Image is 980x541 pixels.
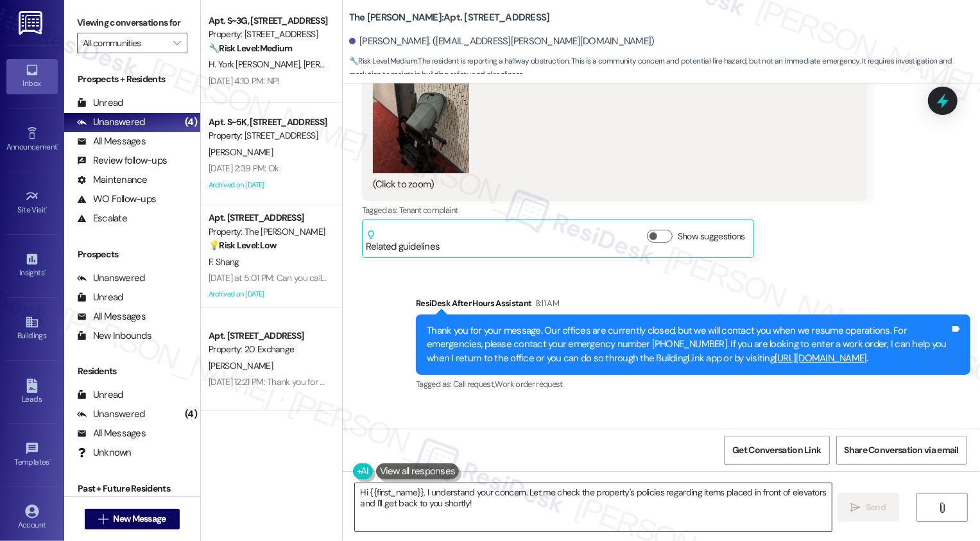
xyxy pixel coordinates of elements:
div: Review follow-ups [77,154,167,167]
span: • [49,456,51,465]
strong: 🔧 Risk Level: Medium [209,42,292,54]
img: ResiDesk Logo [19,11,45,35]
div: Tagged as: [416,375,970,393]
div: Past + Future Residents [64,482,200,495]
div: [DATE] 2:39 PM: Ok [209,162,279,174]
div: Unanswered [77,271,145,285]
label: Viewing conversations for [77,13,187,33]
span: Share Conversation via email [845,443,959,457]
a: Inbox [6,59,58,94]
div: Unread [77,96,123,110]
div: Archived on [DATE] [207,286,329,302]
span: [PERSON_NAME] [209,360,273,372]
div: Unknown [77,446,132,459]
div: Property: [STREET_ADDRESS] [209,129,327,142]
div: Escalate [77,212,127,225]
i:  [938,502,947,513]
div: [DATE] at 5:01 PM: Can you call and ask? [209,272,357,284]
div: Unanswered [77,116,145,129]
div: All Messages [77,310,146,323]
button: Send [838,493,900,522]
div: [PERSON_NAME]. ([EMAIL_ADDRESS][PERSON_NAME][DOMAIN_NAME]) [349,35,655,48]
span: Get Conversation Link [732,443,821,457]
label: Show suggestions [678,230,745,243]
a: Leads [6,375,58,409]
strong: 💡 Risk Level: Low [209,239,277,251]
div: Property: The [PERSON_NAME] [209,225,327,239]
div: Tagged as: [362,201,868,219]
div: Unanswered [77,408,145,421]
div: Apt. [STREET_ADDRESS] [209,211,327,225]
div: New Inbounds [77,329,151,343]
span: • [57,141,59,150]
div: Property: 20 Exchange [209,343,327,356]
button: New Message [85,509,180,529]
input: All communities [83,33,167,53]
div: Property: [STREET_ADDRESS] [209,28,327,41]
div: All Messages [77,135,146,148]
span: [PERSON_NAME] [209,146,273,158]
span: • [44,266,46,275]
span: : The resident is reporting a hallway obstruction. This is a community concern and potential fire... [349,55,980,82]
a: Site Visit • [6,185,58,220]
span: F. Shang [209,256,239,268]
span: Send [866,501,886,514]
div: Unread [77,388,123,402]
div: Thank you for your message. Our offices are currently closed, but we will contact you when we res... [427,324,950,365]
div: [DATE] 4:10 PM: NP! [209,75,280,87]
b: The [PERSON_NAME]: Apt. [STREET_ADDRESS] [349,11,550,24]
div: All Messages [77,427,146,440]
div: Prospects [64,248,200,261]
span: Work order request [495,379,563,390]
div: (4) [182,404,200,424]
i:  [851,502,861,513]
div: Apt. S~3G, [STREET_ADDRESS] [209,14,327,28]
span: Tenant complaint [399,205,458,216]
div: Related guidelines [366,230,440,253]
div: Apt. [STREET_ADDRESS] [209,329,327,343]
div: 8:11 AM [532,296,559,310]
div: Prospects + Residents [64,73,200,86]
a: Account [6,501,58,535]
div: WO Follow-ups [77,193,156,206]
a: [URL][DOMAIN_NAME] [775,352,867,365]
button: Get Conversation Link [724,436,829,465]
textarea: Hi {{first_name}}, I understand your concern. Let me check the property's policies regarding item... [355,483,832,531]
span: H. York [PERSON_NAME] [209,58,304,70]
div: [DATE] 12:21 PM: Thank you for contacting our leasing department. A leasing partner will be in to... [209,376,784,388]
span: • [46,203,48,212]
div: (Click to zoom) [373,178,847,191]
div: Residents [64,365,200,378]
a: Templates • [6,438,58,472]
i:  [173,38,180,48]
div: Maintenance [77,173,148,187]
div: Apt. S~5K, [STREET_ADDRESS] [209,116,327,129]
button: Share Conversation via email [836,436,967,465]
div: Unread [77,291,123,304]
span: [PERSON_NAME] [304,58,372,70]
span: Call request , [453,379,495,390]
button: Zoom image [373,45,469,173]
a: Buildings [6,311,58,346]
div: Archived on [DATE] [207,177,329,193]
div: ResiDesk After Hours Assistant [416,296,970,314]
i:  [98,514,108,524]
a: Insights • [6,248,58,283]
span: New Message [113,512,166,526]
strong: 🔧 Risk Level: Medium [349,56,417,66]
div: (4) [182,112,200,132]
